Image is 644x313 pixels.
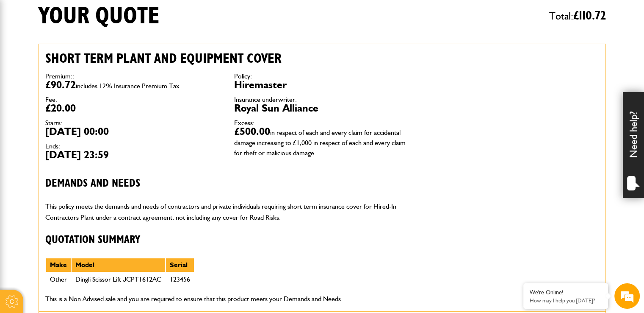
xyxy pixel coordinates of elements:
[139,4,159,25] div: Minimize live chat window
[623,92,644,198] div: Need help?
[71,258,166,272] th: Model
[44,48,142,59] div: Chat with us now
[234,73,410,80] dt: Policy:
[45,293,410,305] p: This is a Non Advised sale and you are required to ensure that this product meets your Demands an...
[39,2,160,31] h1: Your quote
[234,126,410,157] dd: £500.00
[45,96,221,103] dt: Fee:
[46,272,71,287] td: Other
[11,103,155,122] input: Enter your email address
[115,246,154,257] em: Start Chat
[45,234,410,247] h3: Quotation Summary
[11,78,155,97] input: Enter your last name
[530,289,602,296] div: We're Online!
[14,47,36,59] img: d_20077148190_company_1631870298795_20077148190
[234,96,410,103] dt: Insurance underwriter:
[76,82,180,90] span: includes 12% Insurance Premium Tax
[549,6,606,26] span: Total:
[45,143,221,150] dt: Ends:
[45,103,221,113] dd: £20.00
[11,129,155,147] input: Enter your phone number
[11,154,155,239] textarea: Type your message and hit 'Enter'
[45,80,221,90] dd: £90.72
[45,73,221,80] dt: Premium::
[579,10,606,22] span: 110.72
[234,80,410,90] dd: Hiremaster
[71,272,166,287] td: Dingli Scissor Lift JCPT1612AC
[166,272,194,287] td: 123456
[530,297,602,304] p: How may I help you today?
[234,120,410,126] dt: Excess:
[46,258,71,272] th: Make
[45,201,410,223] p: This policy meets the demands and needs of contractors and private individuals requiring short te...
[45,177,410,190] h3: Demands and needs
[45,120,221,126] dt: Starts:
[573,10,606,22] span: £
[45,50,410,67] h2: Short term plant and equipment cover
[166,258,194,272] th: Serial
[234,103,410,113] dd: Royal Sun Alliance
[45,150,221,160] dd: [DATE] 23:59
[234,129,406,157] span: in respect of each and every claim for accidental damage increasing to £1,000 in respect of each ...
[45,126,221,137] dd: [DATE] 00:00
